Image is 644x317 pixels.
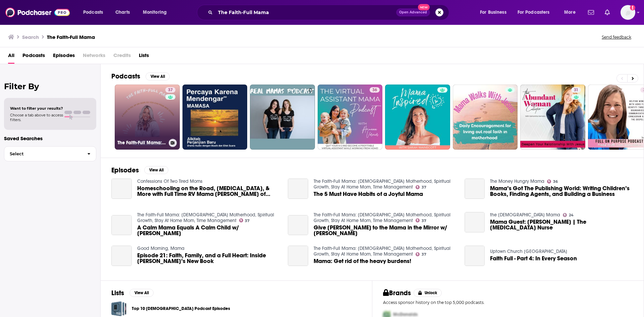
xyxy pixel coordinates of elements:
span: A Calm Mama Equals A Calm Child w/ [PERSON_NAME] [137,225,280,236]
button: Send feedback [600,34,633,40]
span: 36 [372,87,377,94]
a: Good Morning, Mama [137,246,184,251]
a: Mama Guest: Lynda Joachim | The ICU Nurse [490,219,633,230]
a: Mama Guest: Lynda Joachim | The ICU Nurse [465,212,485,232]
a: Faith Full - Part 4: In Every Season [465,246,485,266]
span: Give [PERSON_NAME] to the Mama in the Mirror w/ [PERSON_NAME] [314,225,457,236]
a: Faith Full - Part 4: In Every Season [490,256,577,261]
span: 36 [553,180,558,183]
a: 36 [370,87,380,93]
a: The Faith-Full Mama: Christian Motherhood, Spiritual Growth, Stay At Home Mom, Time Management [137,212,274,223]
span: 37 [422,186,426,189]
a: 37 [239,218,250,222]
span: Networks [83,50,105,64]
span: Open Advanced [399,11,427,14]
a: The 5 Must Have Habits of a Joyful Mama [314,191,423,197]
button: View All [129,289,154,297]
button: Show profile menu [621,5,635,20]
a: Show notifications dropdown [585,7,597,18]
p: Access sponsor history on the top 5,000 podcasts. [383,300,633,305]
a: Podcasts [22,50,45,64]
a: Homeschooling on the Road, Plexus, & More with Full Time RV Mama Kathleen White of FaithBoundTravel [111,178,132,199]
a: Mama’s Got The Publishing World: Writing Children’s Books, Finding Agents, and Building a Business [465,178,485,199]
span: Choose a tab above to access filters. [10,113,63,122]
h3: Search [22,34,39,40]
span: 37 [168,87,173,94]
img: Podchaser - Follow, Share and Rate Podcasts [5,6,70,19]
button: View All [146,72,170,81]
a: 24 [563,213,574,217]
a: 37 [416,252,426,256]
a: 31 [571,87,581,93]
a: Lists [139,50,149,64]
a: the Apostolic Mama [490,212,560,218]
a: 37 [165,87,175,93]
div: Search podcasts, credits, & more... [203,5,455,20]
a: 37The Faith-Full Mama: [DEMOGRAPHIC_DATA] Motherhood, Spiritual Growth, Stay At Home Mom, Time Ma... [115,85,180,150]
a: Homeschooling on the Road, Plexus, & More with Full Time RV Mama Kathleen White of FaithBoundTravel [137,186,280,197]
a: The Faith-Full Mama: Christian Motherhood, Spiritual Growth, Stay At Home Mom, Time Management [314,246,450,257]
a: Episodes [53,50,75,64]
a: The 5 Must Have Habits of a Joyful Mama [288,178,308,199]
p: Saved Searches [4,135,96,142]
button: open menu [513,7,559,18]
h2: Lists [111,289,124,297]
a: The Faith-Full Mama: Christian Motherhood, Spiritual Growth, Stay At Home Mom, Time Management [314,212,450,223]
button: open menu [138,7,175,18]
button: open menu [78,7,112,18]
a: Uptown Church Dallas [490,249,567,254]
button: open menu [559,7,584,18]
button: Open AdvancedNew [396,8,430,16]
span: Select [4,152,82,156]
a: The Faith-Full Mama: Christian Motherhood, Spiritual Growth, Stay At Home Mom, Time Management [314,178,450,190]
span: 37 [245,219,250,222]
a: A Calm Mama Equals A Calm Child w/ Kaili Zeiher [137,225,280,236]
a: Give Grace to the Mama in the Mirror w/ Wendi Lou Lee [288,215,308,235]
a: Mama’s Got The Publishing World: Writing Children’s Books, Finding Agents, and Building a Business [490,186,633,197]
h2: Filter By [4,82,96,91]
a: PodcastsView All [111,72,170,81]
a: The Money Hungry Mama [490,178,544,184]
h2: Episodes [111,166,139,174]
a: 31 [520,85,585,150]
h2: Podcasts [111,72,140,81]
button: open menu [475,7,515,18]
a: 37 [416,218,426,222]
span: 24 [569,214,574,217]
span: Want to filter your results? [10,106,63,111]
a: 0 [250,85,315,150]
button: View All [144,166,168,174]
span: New [418,4,430,10]
a: Top 10 [DEMOGRAPHIC_DATA] Podcast Episodes [132,305,230,312]
svg: Add a profile image [630,5,635,10]
a: EpisodesView All [111,166,168,174]
a: Show notifications dropdown [602,7,612,18]
span: Episode 21: Faith, Family, and a Full Heart: Inside [PERSON_NAME]’s New Book [137,253,280,264]
a: Top 10 Christian Podcast Episodes [111,301,126,316]
a: Mama: Get rid of the heavy burdens! [314,258,411,264]
a: 37 [416,185,426,189]
span: More [564,8,576,17]
button: Select [4,146,96,161]
span: Logged in as luilaking [621,5,635,20]
a: A Calm Mama Equals A Calm Child w/ Kaili Zeiher [111,215,132,235]
a: All [8,50,14,64]
a: Confessions Of Two Tired Moms [137,178,203,184]
span: Podcasts [83,8,103,17]
div: 0 [309,87,312,147]
img: User Profile [621,5,635,20]
span: Charts [115,8,130,17]
a: Episode 21: Faith, Family, and a Full Heart: Inside Karla’s New Book [137,253,280,264]
span: For Podcasters [518,8,550,17]
span: 37 [422,219,426,222]
span: 31 [574,87,578,94]
a: Episode 21: Faith, Family, and a Full Heart: Inside Karla’s New Book [111,246,132,266]
a: Charts [111,7,134,18]
span: Monitoring [143,8,167,17]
